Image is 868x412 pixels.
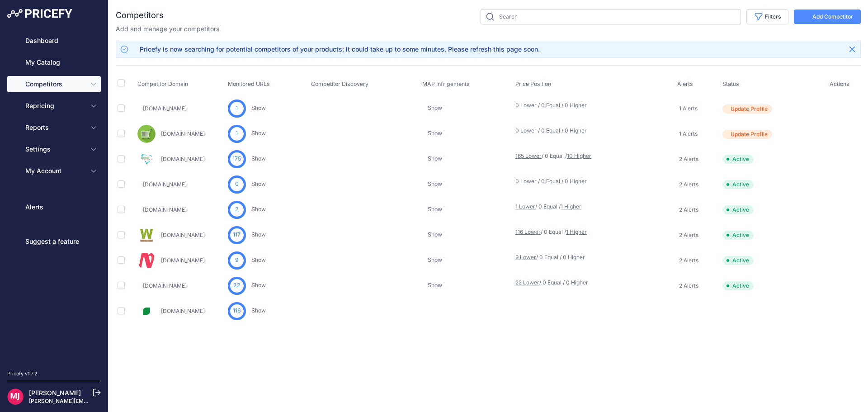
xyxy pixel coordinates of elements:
[722,256,754,265] span: Active
[722,205,754,214] span: Active
[515,203,573,210] p: / 0 Equal /
[116,9,164,22] h2: Competitors
[428,104,442,111] a: Show
[235,256,239,265] span: 9
[161,257,205,264] a: [DOMAIN_NAME]
[143,105,187,112] a: [DOMAIN_NAME]
[515,279,539,286] a: 22 Lower
[7,98,101,114] button: Repricing
[746,9,788,24] button: Filters
[233,307,241,315] span: 116
[515,81,551,87] span: Price Position
[515,152,573,160] p: / 0 Equal /
[845,42,859,57] button: Close
[515,228,573,236] p: / 0 Equal /
[515,279,573,286] p: / 0 Equal / 0 Higher
[794,9,861,24] button: Add Competitor
[29,389,81,397] a: [PERSON_NAME]
[515,254,536,260] a: 9 Lower
[140,45,540,54] div: Pricefy is now searching for potential competitors of your products; it could take up to some min...
[428,231,442,238] a: Show
[25,123,85,132] span: Reports
[251,206,266,213] a: Show
[679,206,698,213] span: 2 Alerts
[515,127,573,134] p: 0 Lower / 0 Equal / 0 Higher
[515,254,573,261] p: / 0 Equal / 0 Higher
[236,129,238,138] span: 1
[731,131,768,138] span: Update Profile
[116,24,219,33] p: Add and manage your competitors
[679,232,698,239] span: 2 Alerts
[515,102,573,109] p: 0 Lower / 0 Equal / 0 Higher
[677,81,693,87] span: Alerts
[143,282,187,289] a: [DOMAIN_NAME]
[722,103,816,114] a: Update Profile
[7,119,101,136] button: Reports
[722,81,739,87] span: Status
[251,155,266,162] a: Show
[25,145,85,154] span: Settings
[251,282,266,289] a: Show
[679,181,698,188] span: 2 Alerts
[233,281,241,290] span: 22
[722,128,816,139] a: Update Profile
[7,163,101,179] button: My Account
[515,228,541,235] a: 116 Lower
[679,282,698,289] span: 2 Alerts
[428,155,442,162] a: Show
[161,308,205,314] a: [DOMAIN_NAME]
[731,105,768,113] span: Update Profile
[481,9,741,24] input: Search
[143,181,187,188] a: [DOMAIN_NAME]
[7,33,101,49] a: Dashboard
[7,33,101,359] nav: Sidebar
[251,256,266,263] a: Show
[25,80,85,89] span: Competitors
[679,130,698,137] span: 1 Alerts
[428,180,442,187] a: Show
[29,398,168,404] a: [PERSON_NAME][EMAIL_ADDRESS][DOMAIN_NAME]
[722,281,754,290] span: Active
[679,105,698,112] span: 1 Alerts
[566,228,587,235] a: 1 Higher
[7,9,72,18] img: Pricefy Logo
[679,156,698,163] span: 2 Alerts
[161,156,205,162] a: [DOMAIN_NAME]
[235,180,239,189] span: 0
[515,178,573,185] p: 0 Lower / 0 Equal / 0 Higher
[722,180,754,189] span: Active
[311,81,368,87] span: Competitor Discovery
[428,256,442,263] a: Show
[677,231,698,240] a: 2 Alerts
[25,166,85,175] span: My Account
[677,281,698,290] a: 2 Alerts
[567,152,591,159] a: 10 Higher
[7,76,101,92] button: Competitors
[677,205,698,214] a: 2 Alerts
[428,206,442,213] a: Show
[679,257,698,264] span: 2 Alerts
[561,203,581,210] a: 1 Higher
[7,233,101,250] a: Suggest a feature
[233,231,241,239] span: 117
[251,231,266,238] a: Show
[677,104,698,113] a: 1 Alerts
[236,104,238,113] span: 1
[25,101,85,110] span: Repricing
[251,180,266,187] a: Show
[235,205,239,214] span: 2
[677,129,698,138] a: 1 Alerts
[428,130,442,137] a: Show
[7,370,38,378] div: Pricefy v1.7.2
[143,206,187,213] a: [DOMAIN_NAME]
[251,307,266,314] a: Show
[7,54,101,71] a: My Catalog
[428,282,442,289] a: Show
[228,81,270,87] span: Monitored URLs
[722,231,754,240] span: Active
[677,180,698,189] a: 2 Alerts
[830,81,849,87] span: Actions
[161,130,205,137] a: [DOMAIN_NAME]
[7,141,101,157] button: Settings
[677,155,698,164] a: 2 Alerts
